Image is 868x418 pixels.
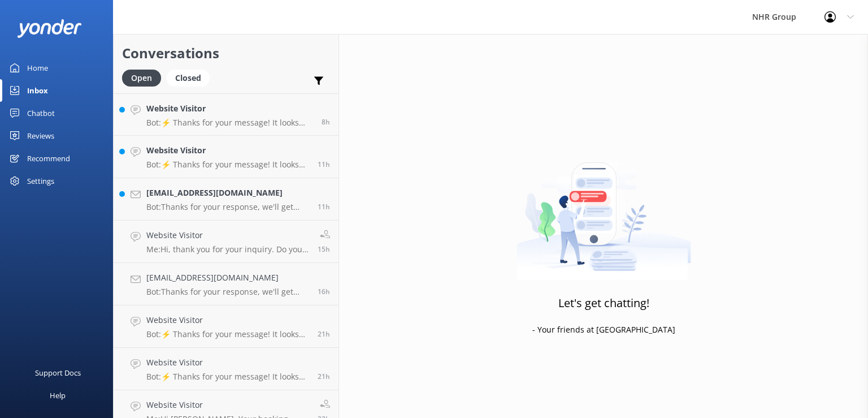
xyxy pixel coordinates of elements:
span: Sep 16 2025 04:16pm (UTC +12:00) Pacific/Auckland [318,244,330,254]
h2: Conversations [122,42,330,64]
span: Sep 16 2025 10:00am (UTC +12:00) Pacific/Auckland [318,372,330,381]
a: Website VisitorBot:⚡ Thanks for your message! It looks like this one might be best handled by our... [114,305,338,348]
a: [EMAIL_ADDRESS][DOMAIN_NAME]Bot:Thanks for your response, we'll get back to you as soon as we can... [114,263,338,305]
p: - Your friends at [GEOGRAPHIC_DATA] [532,324,675,336]
h4: Website Visitor [146,356,309,369]
h4: Website Visitor [146,229,309,242]
div: Closed [167,70,210,87]
h4: Website Visitor [146,144,309,157]
div: Recommend [27,147,70,170]
p: Bot: ⚡ Thanks for your message! It looks like this one might be best handled by our team directly... [146,329,309,339]
a: Website VisitorBot:⚡ Thanks for your message! It looks like this one might be best handled by our... [114,348,338,390]
div: Settings [27,170,54,192]
span: Sep 16 2025 10:18am (UTC +12:00) Pacific/Auckland [318,329,330,339]
div: Inbox [27,79,48,102]
div: Reviews [27,124,54,147]
a: Website VisitorMe:Hi, thank you for your inquiry. Do you mind providing your phone number so we c... [114,221,338,263]
div: Chatbot [27,102,55,124]
h4: [EMAIL_ADDRESS][DOMAIN_NAME] [146,187,309,199]
a: Closed [167,71,215,84]
img: yonder-white-logo.png [17,19,82,38]
h4: [EMAIL_ADDRESS][DOMAIN_NAME] [146,272,309,284]
div: Home [27,57,48,79]
a: Open [122,71,167,84]
p: Me: Hi, thank you for your inquiry. Do you mind providing your phone number so we can discuss fur... [146,244,309,255]
div: Open [122,70,161,87]
p: Bot: ⚡ Thanks for your message! It looks like this one might be best handled by our team directly... [146,160,309,170]
p: Bot: Thanks for your response, we'll get back to you as soon as we can during opening hours. [146,287,309,297]
a: [EMAIL_ADDRESS][DOMAIN_NAME]Bot:Thanks for your response, we'll get back to you as soon as we can... [114,178,338,221]
h4: Website Visitor [146,399,309,411]
h4: Website Visitor [146,314,309,326]
img: artwork of a man stealing a conversation from at giant smartphone [517,139,691,280]
a: Website VisitorBot:⚡ Thanks for your message! It looks like this one might be best handled by our... [114,136,338,178]
span: Sep 16 2025 07:34pm (UTC +12:00) Pacific/Auckland [318,160,330,169]
a: Website VisitorBot:⚡ Thanks for your message! It looks like this one might be best handled by our... [114,93,338,136]
div: Help [50,384,66,407]
p: Bot: ⚡ Thanks for your message! It looks like this one might be best handled by our team directly... [146,372,309,382]
p: Bot: ⚡ Thanks for your message! It looks like this one might be best handled by our team directly... [146,118,313,128]
span: Sep 16 2025 10:49pm (UTC +12:00) Pacific/Auckland [322,117,330,127]
h4: Website Visitor [146,102,313,115]
span: Sep 16 2025 03:13pm (UTC +12:00) Pacific/Auckland [318,287,330,296]
span: Sep 16 2025 07:33pm (UTC +12:00) Pacific/Auckland [318,202,330,212]
h3: Let's get chatting! [558,294,649,312]
div: Support Docs [35,361,81,384]
p: Bot: Thanks for your response, we'll get back to you as soon as we can during opening hours. [146,202,309,212]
